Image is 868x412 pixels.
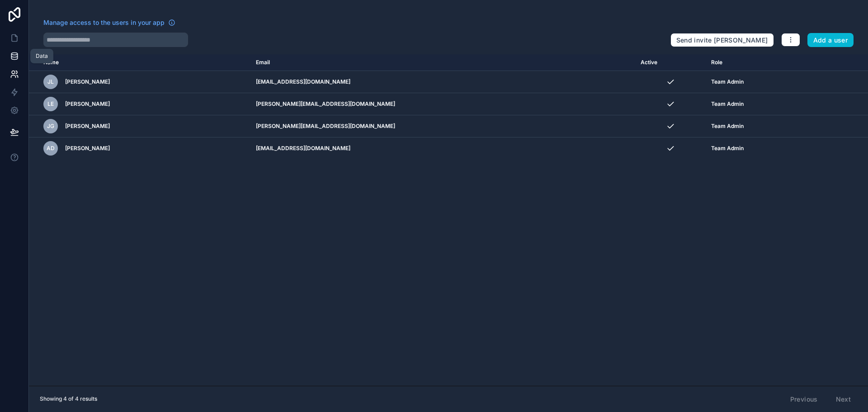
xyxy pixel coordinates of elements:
button: Send invite [PERSON_NAME] [670,33,774,47]
td: [PERSON_NAME][EMAIL_ADDRESS][DOMAIN_NAME] [250,93,635,115]
span: [PERSON_NAME] [65,123,110,130]
th: Email [250,54,635,71]
span: AD [47,145,55,152]
td: [EMAIL_ADDRESS][DOMAIN_NAME] [250,137,635,160]
span: Team Admin [711,100,744,108]
td: [EMAIL_ADDRESS][DOMAIN_NAME] [250,71,635,93]
th: Name [29,54,250,71]
span: JL [47,78,54,85]
span: Manage access to the users in your app [43,18,165,27]
span: Team Admin [711,78,744,85]
a: Manage access to the users in your app [43,18,175,27]
span: [PERSON_NAME] [65,100,110,108]
th: Active [635,54,706,71]
span: Showing 4 of 4 results [40,395,97,403]
button: Add a user [807,33,854,47]
span: LE [47,100,54,108]
span: Team Admin [711,145,744,152]
div: scrollable content [29,54,868,386]
td: [PERSON_NAME][EMAIL_ADDRESS][DOMAIN_NAME] [250,115,635,137]
span: JG [47,123,54,130]
span: Team Admin [711,123,744,130]
div: Data [36,52,48,60]
th: Role [706,54,817,71]
span: [PERSON_NAME] [65,145,110,152]
span: [PERSON_NAME] [65,78,110,85]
